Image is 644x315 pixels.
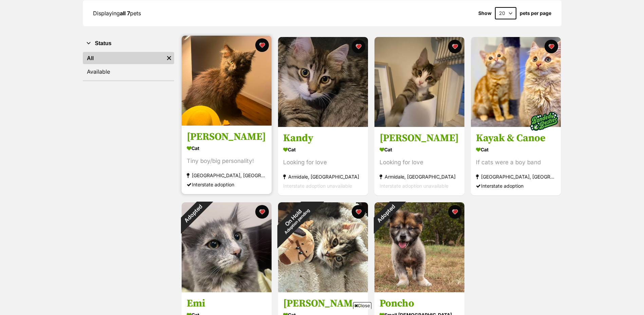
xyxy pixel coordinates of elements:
img: bonded besties [527,105,561,138]
div: Looking for love [380,158,459,167]
div: Cat [283,145,363,155]
div: Adopted [365,193,406,234]
a: Adopted [374,287,464,294]
div: [GEOGRAPHIC_DATA], [GEOGRAPHIC_DATA] [187,171,266,180]
img: Kayak & Canoe [471,37,561,127]
h3: Poncho [380,297,459,310]
div: Adopted [172,193,213,234]
div: Interstate adoption [187,180,266,189]
img: Larry 😻😻💙💙 [278,202,368,292]
span: Adoption pending [283,208,311,235]
div: Cat [476,145,556,155]
span: Close [353,302,371,309]
span: Show [478,11,492,16]
a: Available [83,66,174,78]
span: Interstate adoption unavailable [380,183,448,189]
span: Interstate adoption unavailable [283,183,352,189]
a: Kayak & Canoe Cat If cats were a boy band [GEOGRAPHIC_DATA], [GEOGRAPHIC_DATA] Interstate adoptio... [471,127,561,196]
div: Cat [380,145,459,155]
img: Keith [374,37,464,127]
div: Tiny boy/big personality! [187,157,266,166]
a: [PERSON_NAME] Cat Looking for love Armidale, [GEOGRAPHIC_DATA] Interstate adoption unavailable fa... [374,127,464,196]
div: Interstate adoption [476,182,556,191]
a: [PERSON_NAME] Cat Tiny boy/big personality! [GEOGRAPHIC_DATA], [GEOGRAPHIC_DATA] Interstate adopt... [182,126,272,194]
button: favourite [448,205,462,219]
h3: [PERSON_NAME] 😻😻💙💙 [283,297,363,310]
h3: [PERSON_NAME] [380,132,459,145]
button: favourite [545,40,558,53]
button: favourite [352,40,365,53]
div: Cat [187,144,266,153]
a: Remove filter [164,52,174,64]
div: Armidale, [GEOGRAPHIC_DATA] [283,172,363,182]
a: All [83,52,164,64]
label: pets per page [520,11,551,16]
button: favourite [352,205,365,219]
img: Zora [182,36,272,126]
button: favourite [255,38,269,52]
a: Kandy Cat Looking for love Armidale, [GEOGRAPHIC_DATA] Interstate adoption unavailable favourite [278,127,368,196]
div: [GEOGRAPHIC_DATA], [GEOGRAPHIC_DATA] [476,172,556,182]
span: Displaying pets [93,10,141,17]
div: Status [83,51,174,80]
strong: all 7 [120,10,130,17]
button: favourite [255,205,269,219]
button: favourite [448,40,462,53]
h3: Kandy [283,132,363,145]
a: On HoldAdoption pending [278,287,368,294]
img: Poncho [374,202,464,292]
div: On Hold [265,189,325,249]
img: Emi [182,202,272,292]
div: Armidale, [GEOGRAPHIC_DATA] [380,172,459,182]
button: Status [83,39,174,48]
a: Adopted [182,287,272,294]
div: Looking for love [283,158,363,167]
h3: Kayak & Canoe [476,132,556,145]
div: If cats were a boy band [476,158,556,167]
h3: [PERSON_NAME] [187,131,266,144]
img: Kandy [278,37,368,127]
h3: Emi [187,297,266,310]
